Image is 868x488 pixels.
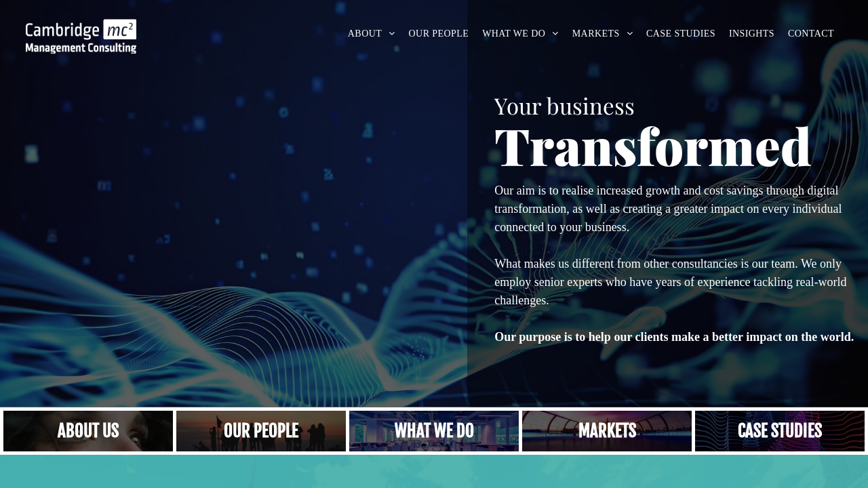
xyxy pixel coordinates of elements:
a: MARKETS [566,23,639,44]
span: Your business [494,90,635,120]
a: A crowd in silhouette at sunset, on a rise or lookout point [176,411,346,451]
a: CASE STUDIES [639,23,722,44]
span: Transformed [494,111,812,179]
a: CONTACT [781,23,841,44]
span: Our aim is to realise increased growth and cost savings through digital transformation, as well a... [494,184,842,234]
strong: Our purpose is to help our clients make a better impact on the world. [494,330,854,344]
span: What makes us different from other consultancies is our team. We only employ senior experts who h... [494,257,846,307]
a: Close up of woman's face, centered on her eyes [3,411,173,451]
a: OUR PEOPLE [402,23,476,44]
a: A yoga teacher lifting his whole body off the ground in the peacock pose [349,411,519,451]
a: ABOUT [341,23,402,44]
img: Go to Homepage [26,19,136,54]
a: INSIGHTS [722,23,781,44]
a: WHAT WE DO [475,23,566,44]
